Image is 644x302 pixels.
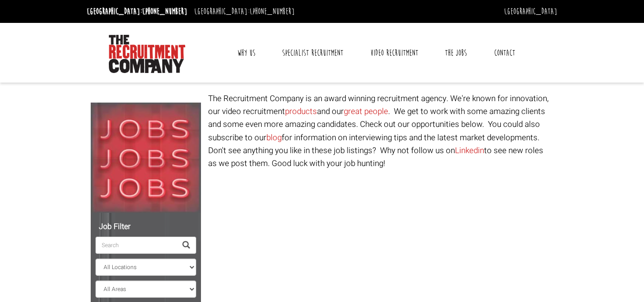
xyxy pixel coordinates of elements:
[142,6,187,17] a: [PHONE_NUMBER]
[504,6,557,17] a: [GEOGRAPHIC_DATA]
[344,105,388,117] a: great people
[250,6,295,17] a: [PHONE_NUMBER]
[455,145,484,156] a: Linkedin
[91,103,201,213] img: Jobs, Jobs, Jobs
[363,41,425,65] a: Video Recruitment
[285,105,317,117] a: products
[438,41,474,65] a: The Jobs
[192,4,297,19] li: [GEOGRAPHIC_DATA]:
[95,237,177,254] input: Search
[230,41,263,65] a: Why Us
[95,223,196,231] h5: Job Filter
[487,41,522,65] a: Contact
[275,41,350,65] a: Specialist Recruitment
[109,35,185,73] img: The Recruitment Company
[266,132,282,144] a: blog
[208,92,554,170] p: The Recruitment Company is an award winning recruitment agency. We're known for innovation, our v...
[84,4,190,19] li: [GEOGRAPHIC_DATA]:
